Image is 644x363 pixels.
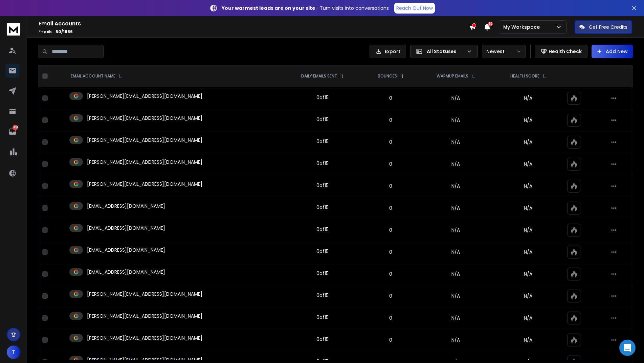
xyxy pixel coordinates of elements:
[316,292,329,299] div: 0 of 15
[87,203,165,209] p: [EMAIL_ADDRESS][DOMAIN_NAME]
[55,29,73,35] span: 50 / 1886
[87,313,202,319] p: [PERSON_NAME][EMAIL_ADDRESS][DOMAIN_NAME]
[316,182,329,189] div: 0 of 15
[367,293,414,299] p: 0
[367,315,414,321] p: 0
[437,73,468,79] p: WARMUP EMAILS
[367,271,414,277] p: 0
[316,336,329,343] div: 0 of 15
[370,45,406,58] button: Export
[87,115,202,121] p: [PERSON_NAME][EMAIL_ADDRESS][DOMAIN_NAME]
[87,269,165,275] p: [EMAIL_ADDRESS][DOMAIN_NAME]
[419,285,493,307] td: N/A
[367,95,414,101] p: 0
[419,131,493,153] td: N/A
[419,241,493,263] td: N/A
[367,337,414,343] p: 0
[589,24,627,30] p: Get Free Credits
[419,175,493,197] td: N/A
[39,20,469,28] h1: Email Accounts
[367,249,414,255] p: 0
[367,117,414,123] p: 0
[222,5,315,12] strong: Your warmest leads are on your site
[367,227,414,233] p: 0
[419,329,493,351] td: N/A
[497,117,559,123] p: N/A
[497,293,559,299] p: N/A
[87,335,202,341] p: [PERSON_NAME][EMAIL_ADDRESS][DOMAIN_NAME]
[87,225,165,231] p: [EMAIL_ADDRESS][DOMAIN_NAME]
[482,45,526,58] button: Newest
[497,315,559,321] p: N/A
[87,137,202,143] p: [PERSON_NAME][EMAIL_ADDRESS][DOMAIN_NAME]
[87,247,165,253] p: [EMAIL_ADDRESS][DOMAIN_NAME]
[39,29,469,35] p: Emails :
[316,116,329,123] div: 0 of 15
[316,226,329,233] div: 0 of 15
[7,345,20,359] button: T
[87,159,202,165] p: [PERSON_NAME][EMAIL_ADDRESS][DOMAIN_NAME]
[87,291,202,297] p: [PERSON_NAME][EMAIL_ADDRESS][DOMAIN_NAME]
[419,197,493,219] td: N/A
[535,45,587,58] button: Health Check
[316,270,329,277] div: 0 of 15
[367,183,414,189] p: 0
[87,181,202,187] p: [PERSON_NAME][EMAIL_ADDRESS][DOMAIN_NAME]
[367,161,414,167] p: 0
[87,93,202,99] p: [PERSON_NAME][EMAIL_ADDRESS][DOMAIN_NAME]
[619,340,636,356] div: Open Intercom Messenger
[575,20,632,34] button: Get Free Credits
[503,24,542,30] p: My Workspace
[316,314,329,321] div: 0 of 15
[497,249,559,255] p: N/A
[71,73,122,79] div: EMAIL ACCOUNT NAME
[419,109,493,131] td: N/A
[7,23,20,36] img: logo
[592,45,633,58] button: Add New
[497,227,559,233] p: N/A
[510,73,539,79] p: HEALTH SCORE
[419,263,493,285] td: N/A
[396,5,433,12] p: Reach Out Now
[394,3,435,14] a: Reach Out Now
[427,48,464,55] p: All Statuses
[316,204,329,211] div: 0 of 15
[13,125,18,130] p: 1461
[497,139,559,145] p: N/A
[378,73,397,79] p: BOUNCES
[497,271,559,277] p: N/A
[497,95,559,101] p: N/A
[419,153,493,175] td: N/A
[497,161,559,167] p: N/A
[497,183,559,189] p: N/A
[419,87,493,109] td: N/A
[488,22,493,26] span: 50
[367,139,414,145] p: 0
[6,125,19,138] a: 1461
[316,160,329,167] div: 0 of 15
[497,337,559,343] p: N/A
[549,48,582,55] p: Health Check
[316,94,329,101] div: 0 of 15
[222,5,389,12] p: – Turn visits into conversations
[301,73,337,79] p: DAILY EMAILS SENT
[419,219,493,241] td: N/A
[316,138,329,145] div: 0 of 15
[419,307,493,329] td: N/A
[367,205,414,211] p: 0
[316,248,329,255] div: 0 of 15
[497,205,559,211] p: N/A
